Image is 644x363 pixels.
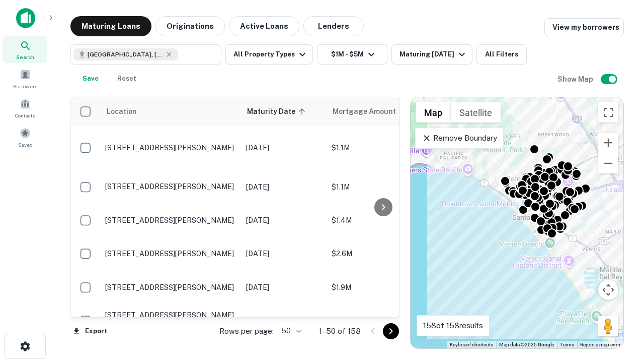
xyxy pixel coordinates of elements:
[416,102,451,123] button: Show street map
[278,324,303,338] div: 50
[3,124,47,151] a: Saved
[333,105,409,117] span: Mortgage Amount
[499,342,554,347] span: Map data ©2025 Google
[598,102,618,123] button: Toggle fullscreen view
[411,97,623,348] div: 0 0
[88,50,163,59] span: [GEOGRAPHIC_DATA], [GEOGRAPHIC_DATA], [GEOGRAPHIC_DATA]
[16,8,35,28] img: capitalize-icon.png
[105,143,236,152] p: [STREET_ADDRESS][PERSON_NAME]
[3,94,47,122] a: Contacts
[580,342,620,347] a: Report a map error
[560,342,574,347] a: Terms (opens in new tab)
[451,102,501,123] button: Show satellite imagery
[219,325,274,337] p: Rows per page:
[413,335,446,348] a: Open this area in Google Maps (opens a new window)
[16,53,34,61] span: Search
[246,282,321,293] p: [DATE]
[70,16,151,36] button: Maturing Loans
[246,248,321,259] p: [DATE]
[18,141,33,149] span: Saved
[383,323,399,339] button: Go to next page
[450,341,493,348] button: Keyboard shortcuts
[598,280,618,300] button: Map camera controls
[247,105,308,117] span: Maturity Date
[594,282,644,331] iframe: Chat Widget
[246,315,321,326] p: [DATE]
[476,44,527,65] button: All Filters
[70,324,110,339] button: Export
[399,48,468,60] div: Maturing [DATE]
[246,181,321,193] p: [DATE]
[413,335,446,348] img: Google
[74,69,107,89] button: Save your search to get updates of matches that match your search criteria.
[13,82,37,90] span: Borrowers
[598,133,618,153] button: Zoom in
[391,44,472,65] button: Maturing [DATE]
[155,16,225,36] button: Originations
[422,132,497,144] p: Remove Boundary
[246,142,321,153] p: [DATE]
[332,282,432,293] p: $1.9M
[332,248,432,259] p: $2.6M
[105,283,236,292] p: [STREET_ADDRESS][PERSON_NAME]
[241,97,327,126] th: Maturity Date
[327,97,437,126] th: Mortgage Amount
[106,105,137,117] span: Location
[332,181,432,193] p: $1.1M
[225,44,313,65] button: All Property Types
[332,315,432,326] p: $3.4M
[319,325,361,337] p: 1–50 of 158
[423,320,483,332] p: 158 of 158 results
[105,249,236,258] p: [STREET_ADDRESS][PERSON_NAME]
[105,216,236,225] p: [STREET_ADDRESS][PERSON_NAME]
[332,215,432,226] p: $1.4M
[100,97,241,126] th: Location
[246,215,321,226] p: [DATE]
[15,111,35,119] span: Contacts
[332,142,432,153] p: $1.1M
[3,65,47,92] a: Borrowers
[557,74,595,85] h6: Show Map
[105,311,236,320] p: [STREET_ADDRESS][PERSON_NAME]
[303,16,364,36] button: Lenders
[229,16,299,36] button: Active Loans
[544,18,624,36] a: View my borrowers
[598,153,618,173] button: Zoom out
[317,44,387,65] button: $1M - $5M
[111,69,143,89] button: Reset
[105,182,236,191] p: [STREET_ADDRESS][PERSON_NAME]
[3,36,47,63] a: Search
